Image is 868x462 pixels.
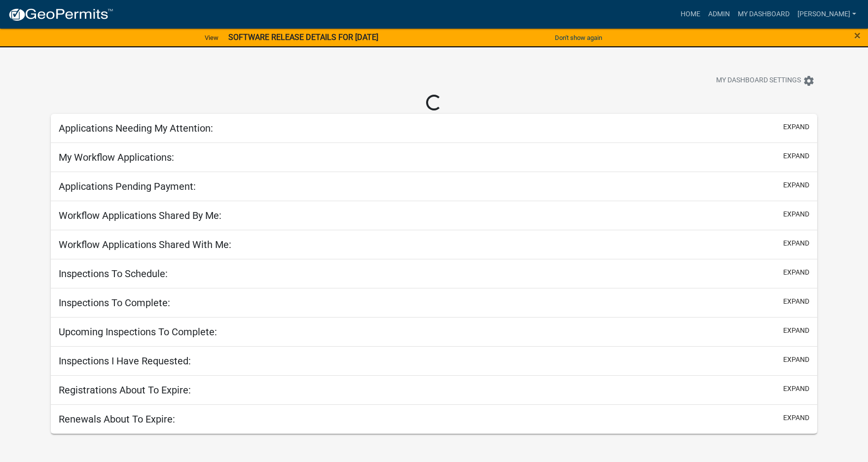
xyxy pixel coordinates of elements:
[59,297,170,309] h5: Inspections To Complete:
[59,210,221,221] h5: Workflow Applications Shared By Me:
[794,5,860,24] a: [PERSON_NAME]
[59,122,213,134] h5: Applications Needing My Attention:
[854,30,861,41] button: Close
[59,326,217,338] h5: Upcoming Inspections To Complete:
[551,30,606,46] button: Don't show again
[734,5,794,24] a: My Dashboard
[59,355,191,367] h5: Inspections I Have Requested:
[704,5,734,24] a: Admin
[59,239,231,250] h5: Workflow Applications Shared With Me:
[803,75,815,87] i: settings
[783,151,809,161] button: expand
[59,384,191,396] h5: Registrations About To Expire:
[783,122,809,132] button: expand
[708,71,823,90] button: My Dashboard Settingssettings
[201,30,222,46] a: View
[59,151,174,163] h5: My Workflow Applications:
[783,267,809,278] button: expand
[783,413,809,423] button: expand
[677,5,704,24] a: Home
[783,180,809,190] button: expand
[783,325,809,336] button: expand
[783,238,809,249] button: expand
[783,355,809,365] button: expand
[783,209,809,219] button: expand
[716,75,801,87] span: My Dashboard Settings
[59,268,168,280] h5: Inspections To Schedule:
[783,296,809,307] button: expand
[783,384,809,394] button: expand
[59,180,196,192] h5: Applications Pending Payment:
[854,29,861,42] span: ×
[59,413,175,425] h5: Renewals About To Expire:
[228,33,378,42] strong: SOFTWARE RELEASE DETAILS FOR [DATE]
